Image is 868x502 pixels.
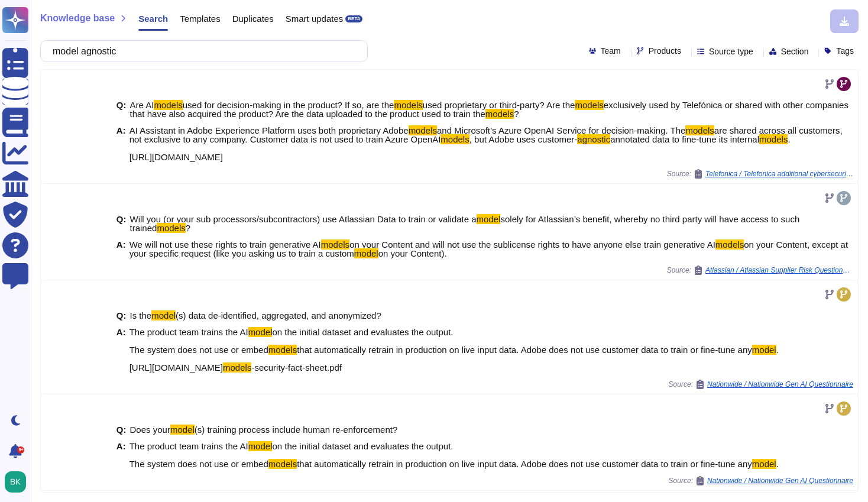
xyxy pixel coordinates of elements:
[248,327,273,337] mark: model
[437,125,685,135] span: and Microsoft’s Azure OpenAI Service for decision-making. The
[268,459,297,469] mark: models
[441,134,469,144] mark: models
[40,14,115,23] span: Knowledge base
[667,265,853,275] span: Source:
[232,14,274,23] span: Duplicates
[514,109,519,119] span: ?
[649,47,681,55] span: Products
[752,345,776,355] mark: model
[685,125,714,135] mark: models
[248,441,273,451] mark: model
[709,47,753,56] span: Source type
[268,345,297,355] mark: models
[752,459,776,469] mark: model
[129,125,409,135] span: AI Assistant in Adobe Experience Platform uses both proprietary Adobe
[116,126,126,161] b: A:
[286,14,344,23] span: Smart updates
[176,310,381,320] span: (s) data de-identified, aggregated, and anonymized?
[130,214,800,233] span: solely for Atlassian’s benefit, whereby no third party will have access to such trained
[781,47,809,56] span: Section
[129,327,248,337] span: The product team trains the AI
[223,362,251,373] mark: models
[667,169,853,179] span: Source:
[130,310,152,320] span: Is the
[477,214,501,224] mark: model
[759,134,788,144] mark: models
[130,425,170,435] span: Does your
[669,476,853,485] span: Source:
[183,100,394,110] span: used for decision-making in the product? If so, are the
[409,125,437,135] mark: models
[354,248,378,258] mark: model
[157,223,185,233] mark: models
[116,328,126,372] b: A:
[130,100,848,119] span: exclusively used by Telefónica or shared with other companies that have also acquired the product...
[577,134,610,144] mark: agnostic
[129,239,321,250] span: We will not use these rights to train generative AI
[129,327,454,355] span: on the initial dataset and evaluates the output. The system does not use or embed
[297,345,752,355] span: that automatically retrain in production on live input data. ​Adobe does not use customer data to...
[186,223,190,233] span: ?
[669,380,853,389] span: Source:
[469,134,578,144] span: , but Adobe uses customer-
[129,441,248,451] span: The product team trains the AI
[116,215,127,232] b: Q:
[170,425,195,435] mark: model
[707,381,853,388] span: Nationwide / Nationwide Gen AI Questionnaire
[116,425,127,434] b: Q:
[345,15,362,22] div: BETA
[715,239,744,250] mark: models
[130,214,477,224] span: Will you (or your sub processors/subcontractors) use Atlassian Data to train or validate a
[2,469,34,495] button: user
[151,310,176,320] mark: model
[17,446,24,454] div: 9+
[116,311,127,320] b: Q:
[180,14,220,23] span: Templates
[129,441,454,469] span: on the initial dataset and evaluates the output. The system does not use or embed
[129,239,848,258] span: on your Content, except at your specific request (like you asking us to train a custom
[707,477,853,484] span: Nationwide / Nationwide Gen AI Questionnaire
[154,100,182,110] mark: models
[705,170,853,177] span: Telefonica / Telefonica additional cybersecurity questions
[138,14,168,23] span: Search
[47,41,355,61] input: Search a question or template...
[321,239,349,250] mark: models
[251,362,342,373] span: -security-fact-sheet.pdf
[394,100,422,110] mark: models
[575,100,603,110] mark: models
[705,267,853,274] span: Atlassian / Atlassian Supplier Risk Questionnaire saas (1)
[116,442,126,468] b: A:
[129,125,843,144] span: are shared across all customers, not exclusive to any company. Customer data is not used to train...
[116,101,127,118] b: Q:
[195,425,398,435] span: (s) training process include human re-enforcement?
[378,248,447,258] span: on your Content).
[130,100,154,110] span: Are AI
[776,459,781,469] span: . ​
[116,240,126,258] b: A:
[836,47,854,55] span: Tags
[423,100,575,110] span: used proprietary or third-party? Are the
[601,47,621,55] span: Team
[349,239,715,250] span: on your Content and will not use the sublicense rights to have anyone else train generative AI
[297,459,752,469] span: that automatically retrain in production on live input data. ​Adobe does not use customer data to...
[610,134,759,144] span: annotated data to fine-tune its internal
[5,471,26,493] img: user
[485,109,514,119] mark: models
